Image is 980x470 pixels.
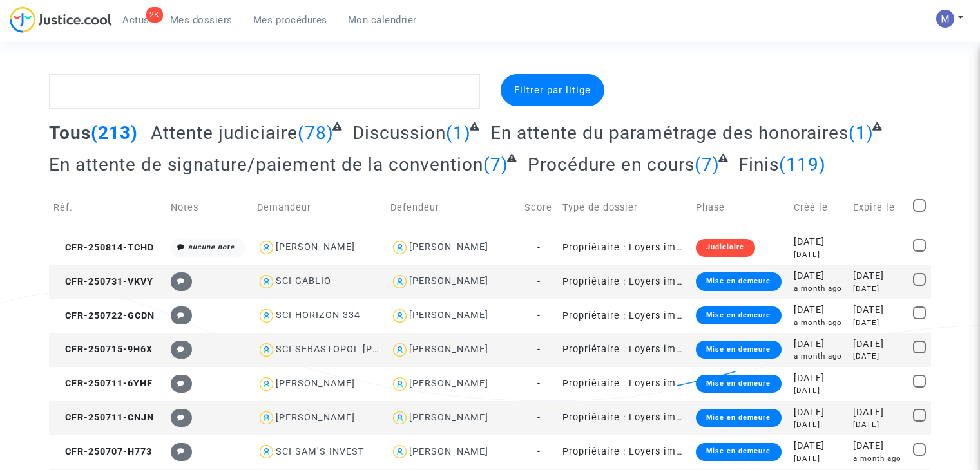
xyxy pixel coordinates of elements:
[537,242,541,253] span: -
[53,446,152,457] span: CFR-250707-H773
[53,378,153,389] span: CFR-250711-6YHF
[794,351,844,362] div: a month ago
[483,154,508,175] span: (7)
[253,185,386,230] td: Demandeur
[849,185,908,230] td: Expire le
[257,442,276,461] img: icon-user.svg
[853,406,903,420] div: [DATE]
[558,265,691,299] td: Propriétaire : Loyers impayés/Charges impayées
[849,122,874,144] span: (1)
[794,453,844,464] div: [DATE]
[276,378,355,389] div: [PERSON_NAME]
[166,185,253,230] td: Notes
[53,242,154,253] span: CFR-250814-TCHD
[696,443,781,461] div: Mise en demeure
[409,241,488,252] div: [PERSON_NAME]
[936,10,954,28] img: AAcHTtesyyZjLYJxzrkRG5BOJsapQ6nO-85ChvdZAQ62n80C=s96-c
[257,375,276,393] img: icon-user.svg
[49,185,166,230] td: Réf.
[779,154,826,175] span: (119)
[409,412,488,423] div: [PERSON_NAME]
[558,185,691,230] td: Type de dossier
[696,375,781,393] div: Mise en demeure
[257,306,276,325] img: icon-user.svg
[390,409,409,428] img: icon-user.svg
[338,10,427,30] a: Mon calendrier
[695,154,720,175] span: (7)
[160,10,243,30] a: Mes dossiers
[276,344,486,355] div: SCI SEBASTOPOL [PERSON_NAME]-JUILLOT
[49,122,91,144] span: Tous
[390,238,409,257] img: icon-user.svg
[253,14,327,26] span: Mes procédures
[257,341,276,359] img: icon-user.svg
[853,439,903,453] div: [DATE]
[794,406,844,420] div: [DATE]
[794,385,844,396] div: [DATE]
[390,306,409,325] img: icon-user.svg
[243,10,338,30] a: Mes procédures
[276,241,355,252] div: [PERSON_NAME]
[794,249,844,260] div: [DATE]
[853,283,903,294] div: [DATE]
[537,276,541,287] span: -
[794,337,844,352] div: [DATE]
[558,333,691,367] td: Propriétaire : Loyers impayés/Charges impayées
[558,299,691,333] td: Propriétaire : Loyers impayés/Charges impayées
[696,239,754,257] div: Judiciaire
[188,243,235,251] i: aucune note
[257,272,276,291] img: icon-user.svg
[794,371,844,386] div: [DATE]
[409,446,488,457] div: [PERSON_NAME]
[146,7,163,23] div: 2K
[853,419,903,430] div: [DATE]
[276,446,365,457] div: SCI SAM'S INVEST
[537,446,541,457] span: -
[409,310,488,321] div: [PERSON_NAME]
[390,375,409,393] img: icon-user.svg
[738,154,779,175] span: Finis
[853,317,903,328] div: [DATE]
[514,84,591,96] span: Filtrer par litige
[409,276,488,287] div: [PERSON_NAME]
[558,435,691,469] td: Propriétaire : Loyers impayés/Charges impayées
[112,10,160,30] a: 2KActus
[49,154,483,175] span: En attente de signature/paiement de la convention
[558,401,691,435] td: Propriétaire : Loyers impayés/Charges impayées
[490,122,849,144] span: En attente du paramétrage des honoraires
[794,439,844,453] div: [DATE]
[853,303,903,317] div: [DATE]
[151,122,298,144] span: Attente judiciaire
[794,303,844,317] div: [DATE]
[696,409,781,427] div: Mise en demeure
[696,341,781,359] div: Mise en demeure
[520,185,558,230] td: Score
[794,269,844,283] div: [DATE]
[696,306,781,324] div: Mise en demeure
[696,272,781,290] div: Mise en demeure
[537,378,541,389] span: -
[789,185,849,230] td: Créé le
[10,6,112,33] img: jc-logo.svg
[853,337,903,352] div: [DATE]
[794,419,844,430] div: [DATE]
[537,310,541,321] span: -
[276,310,360,321] div: SCI HORIZON 334
[853,453,903,464] div: a month ago
[53,310,155,321] span: CFR-250722-GCDN
[409,378,488,389] div: [PERSON_NAME]
[170,14,233,26] span: Mes dossiers
[853,269,903,283] div: [DATE]
[53,412,154,423] span: CFR-250711-CNJN
[91,122,138,144] span: (213)
[53,344,153,355] span: CFR-250715-9H6X
[276,276,331,287] div: SCI GABLIO
[390,442,409,461] img: icon-user.svg
[122,14,149,26] span: Actus
[298,122,334,144] span: (78)
[537,344,541,355] span: -
[352,122,446,144] span: Discussion
[528,154,695,175] span: Procédure en cours
[390,272,409,291] img: icon-user.svg
[348,14,417,26] span: Mon calendrier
